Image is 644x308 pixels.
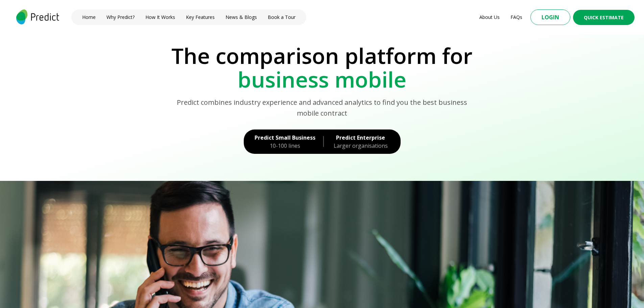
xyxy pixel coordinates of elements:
a: Book a Tour [268,14,295,21]
a: How It Works [145,14,175,21]
div: 10-100 lines [255,142,315,150]
a: Predict Small Business10-100 lines [244,129,317,154]
div: Larger organisations [332,142,390,150]
p: business mobile [9,68,635,91]
a: News & Blogs [225,14,257,21]
img: logo [15,9,61,24]
p: Predict combines industry experience and advanced analytics to find you the best business mobile ... [166,97,478,119]
p: The comparison platform for [9,44,635,68]
a: Why Predict? [106,14,135,21]
a: FAQs [510,14,522,21]
a: Predict EnterpriseLarger organisations [330,129,401,154]
div: Predict Small Business [255,134,315,142]
button: Login [530,9,570,25]
a: About Us [479,14,500,21]
div: Predict Enterprise [332,134,390,142]
button: Quick Estimate [573,10,635,25]
a: Home [82,14,96,21]
a: Key Features [186,14,215,21]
